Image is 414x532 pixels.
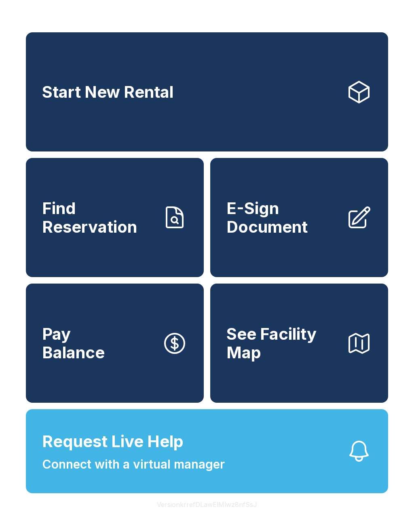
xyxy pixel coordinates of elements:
[42,455,225,473] span: Connect with a virtual manager
[26,32,388,151] a: Start New Rental
[150,493,264,516] button: VersionkrrefDLawElMlwz8nfSsJ
[226,199,340,236] span: E-Sign Document
[42,83,173,101] span: Start New Rental
[210,158,388,277] a: E-Sign Document
[42,325,105,362] span: Pay Balance
[26,284,204,403] button: PayBalance
[226,325,340,362] span: See Facility Map
[26,409,388,493] button: Request Live HelpConnect with a virtual manager
[42,429,184,454] span: Request Live Help
[210,284,388,403] button: See Facility Map
[42,199,155,236] span: Find Reservation
[26,158,204,277] a: Find Reservation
